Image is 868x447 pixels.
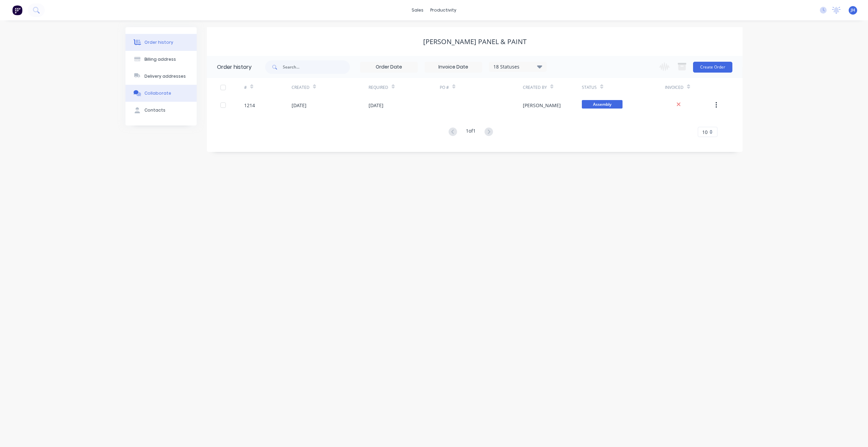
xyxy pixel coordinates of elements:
div: Invoiced [665,78,712,97]
div: [PERSON_NAME] Panel & Paint [423,38,527,46]
div: Required [369,84,388,91]
span: 10 [702,129,708,136]
button: Contacts [125,102,197,119]
div: Order history [144,39,173,45]
div: [DATE] [369,102,383,109]
input: Invoice Date [425,62,482,72]
div: sales [408,5,427,15]
div: Required [369,78,440,97]
button: Create Order [693,62,732,73]
div: # [244,78,292,97]
div: Collaborate [144,90,171,96]
div: PO # [440,84,449,91]
div: Created By [523,78,582,97]
input: Order Date [360,62,417,72]
div: productivity [427,5,460,15]
div: Invoiced [665,84,684,91]
button: Delivery addresses [125,68,197,85]
div: [DATE] [292,102,307,109]
input: Search... [283,60,350,74]
button: Order history [125,34,197,51]
span: JH [851,7,855,13]
div: Status [582,78,665,97]
div: Created [292,78,369,97]
div: 1 of 1 [466,127,476,137]
div: 1214 [244,102,255,109]
button: Collaborate [125,85,197,102]
div: Order history [217,63,252,71]
div: Created By [523,84,547,91]
div: Status [582,84,597,91]
div: # [244,84,247,91]
div: PO # [440,78,523,97]
div: [PERSON_NAME] [523,102,561,109]
img: Factory [12,5,22,15]
div: Contacts [144,107,165,113]
button: Billing address [125,51,197,68]
div: Created [292,84,310,91]
div: 18 Statuses [489,63,546,71]
span: Assembly [582,100,623,109]
div: Billing address [144,56,176,62]
div: Delivery addresses [144,73,186,79]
